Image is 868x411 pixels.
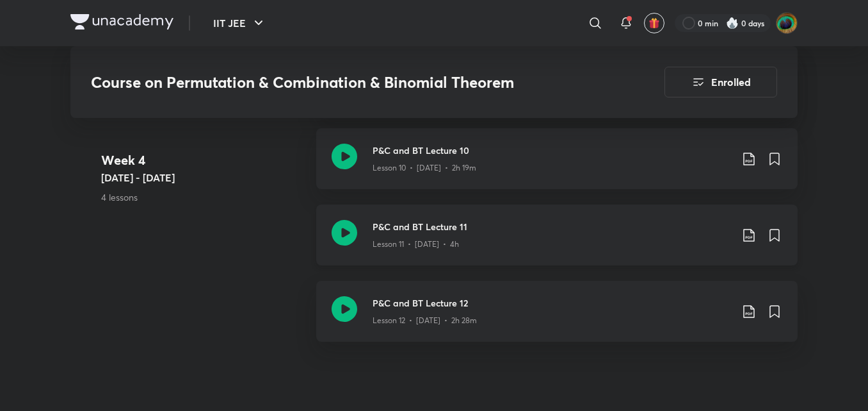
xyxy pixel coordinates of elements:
h3: P&C and BT Lecture 12 [373,296,731,310]
p: Lesson 11 • [DATE] • 4h [373,239,459,250]
button: IIT JEE [205,10,274,36]
img: Company Logo [70,14,173,29]
h3: P&C and BT Lecture 10 [373,144,731,157]
button: avatar [644,13,664,33]
p: Lesson 12 • [DATE] • 2h 28m [373,315,477,326]
img: avatar [648,17,660,29]
h3: P&C and BT Lecture 11 [373,220,731,233]
a: P&C and BT Lecture 10Lesson 10 • [DATE] • 2h 19m [316,128,798,205]
a: Company Logo [70,14,173,33]
p: Lesson 10 • [DATE] • 2h 19m [373,162,476,174]
p: 4 lessons [101,190,306,204]
a: P&C and BT Lecture 12Lesson 12 • [DATE] • 2h 28m [316,281,798,357]
h4: Week 4 [101,151,306,170]
img: Shravan [776,12,798,34]
button: Enrolled [664,67,777,97]
h5: [DATE] - [DATE] [101,170,306,185]
h3: Course on Permutation & Combination & Binomial Theorem [91,73,592,92]
img: streak [726,17,739,29]
a: P&C and BT Lecture 11Lesson 11 • [DATE] • 4h [316,205,798,281]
